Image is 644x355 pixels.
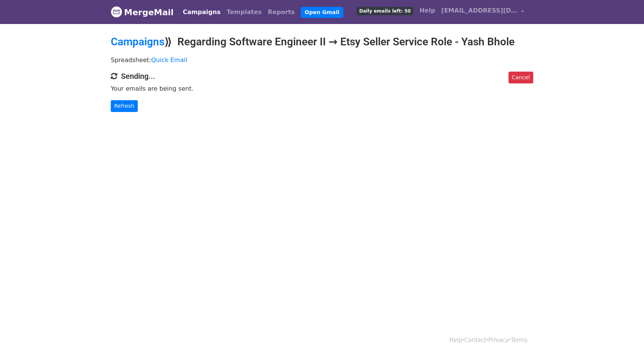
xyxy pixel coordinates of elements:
[450,337,462,344] a: Help
[111,35,164,48] a: Campaigns
[441,6,517,15] span: [EMAIL_ADDRESS][DOMAIN_NAME]
[180,5,223,20] a: Campaigns
[111,72,533,81] h4: Sending...
[111,85,533,93] p: Your emails are being sent.
[151,56,187,64] a: Quick Email
[111,35,533,48] h2: ⟫ Regarding Software Engineer II → Etsy Seller Service Role - Yash Bhole
[111,100,138,112] a: Refresh
[488,337,509,344] a: Privacy
[111,4,174,20] a: MergeMail
[354,3,416,18] a: Daily emails left: 50
[223,5,265,20] a: Templates
[509,72,533,83] a: Cancel
[357,7,413,15] span: Daily emails left: 50
[265,5,298,20] a: Reports
[438,3,527,21] a: [EMAIL_ADDRESS][DOMAIN_NAME]
[301,7,343,18] a: Open Gmail
[111,6,122,18] img: MergeMail logo
[464,337,486,344] a: Contact
[416,3,438,18] a: Help
[511,337,528,344] a: Terms
[111,56,533,64] p: Spreadsheet:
